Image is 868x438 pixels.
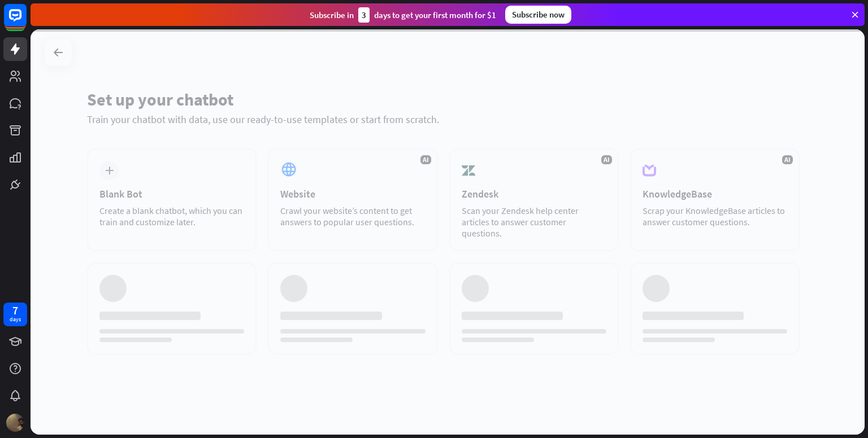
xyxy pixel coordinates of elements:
a: 7 days [3,303,27,326]
div: 3 [358,7,370,23]
div: Subscribe now [505,6,571,24]
div: Subscribe in days to get your first month for $1 [310,7,496,23]
div: days [10,316,21,323]
div: 7 [12,305,18,316]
